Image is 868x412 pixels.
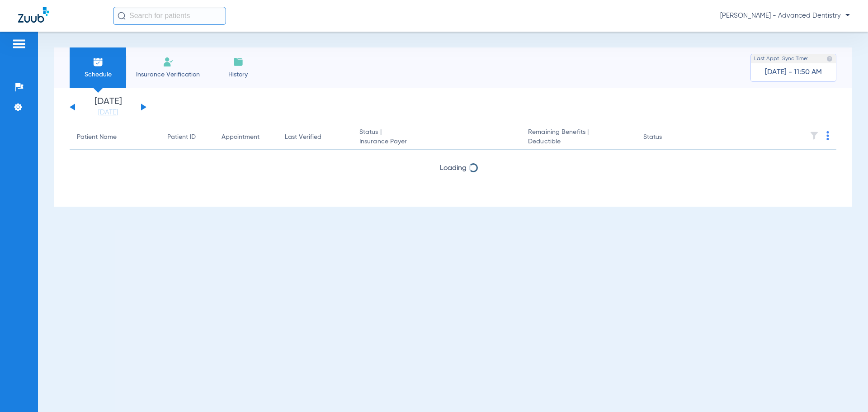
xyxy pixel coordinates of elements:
[826,56,833,62] img: last sync help info
[81,97,135,117] li: [DATE]
[167,133,207,142] div: Patient ID
[440,165,467,172] span: Loading
[217,70,259,79] span: History
[285,133,345,142] div: Last Verified
[352,125,521,150] th: Status |
[12,38,26,49] img: hamburger-icon
[359,137,514,147] span: Insurance Payer
[285,133,321,142] div: Last Verified
[113,7,226,25] input: Search for patients
[636,125,697,150] th: Status
[521,125,636,150] th: Remaining Benefits |
[163,57,174,67] img: Manual Insurance Verification
[118,12,126,20] img: Search Icon
[233,57,244,67] img: History
[810,131,819,140] img: filter.svg
[528,137,628,147] span: Deductible
[167,133,196,142] div: Patient ID
[222,133,270,142] div: Appointment
[720,11,850,20] span: [PERSON_NAME] - Advanced Dentistry
[93,57,104,67] img: Schedule
[77,133,153,142] div: Patient Name
[81,108,135,117] a: [DATE]
[222,133,259,142] div: Appointment
[18,7,49,23] img: Zuub Logo
[754,54,808,63] span: Last Appt. Sync Time:
[765,68,822,77] span: [DATE] - 11:50 AM
[133,70,203,79] span: Insurance Verification
[826,131,829,140] img: group-dot-blue.svg
[77,133,117,142] div: Patient Name
[76,70,119,79] span: Schedule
